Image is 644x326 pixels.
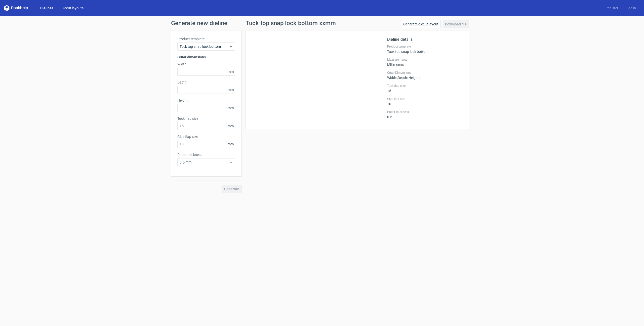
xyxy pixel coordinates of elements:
[601,6,622,11] a: Register
[177,55,235,60] h3: Outer dimensions
[387,45,463,54] div: Tuck top snap lock bottom
[387,110,463,114] label: Paper thickness
[226,140,235,148] span: mm
[387,97,463,106] div: 10
[387,36,463,43] h2: Dieline details
[36,6,57,11] a: Dielines
[387,110,463,119] div: 0.5
[177,152,235,157] label: Paper thickness
[226,104,235,112] span: mm
[177,36,235,42] label: Product template
[177,134,235,139] label: Glue flap size
[408,76,420,80] span: , Height :
[387,45,463,49] label: Product template
[387,84,463,93] div: 15
[180,44,229,49] span: Tuck top snap lock bottom
[387,58,463,67] div: Millimeters
[177,80,235,85] label: Depth
[226,122,235,130] span: mm
[401,20,441,28] a: Generate diecut layout
[226,68,235,75] span: mm
[246,20,336,26] h1: Tuck top snap lock bottom xxmm
[177,98,235,103] label: Height
[387,97,463,101] label: Glue flap size
[397,76,408,80] span: , Depth :
[177,116,235,121] label: Tuck flap size
[180,160,229,165] span: 0.5 mm
[57,6,88,11] a: Diecut layouts
[226,86,235,94] span: mm
[177,62,235,67] label: Width
[387,58,463,62] label: Measurements
[387,84,463,88] label: Tuck flap size
[622,6,640,11] a: Log in
[387,76,397,80] span: Width :
[387,71,463,75] label: Outer Dimensions
[171,20,473,26] h1: Generate new dieline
